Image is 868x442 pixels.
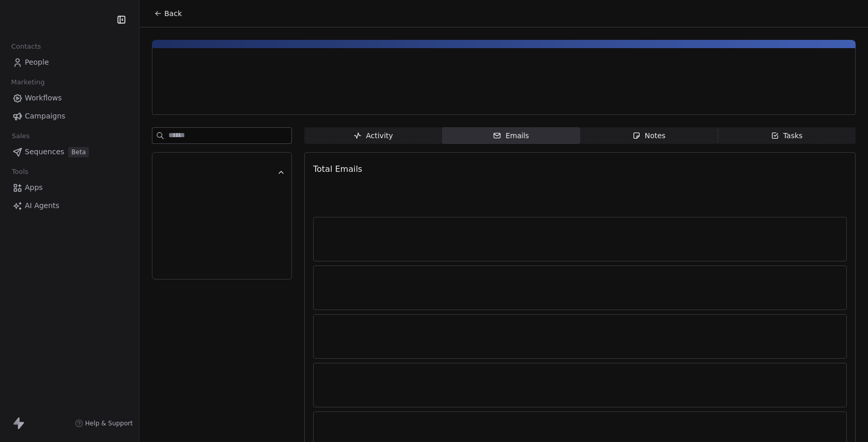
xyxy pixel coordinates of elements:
span: Total Emails [313,164,362,174]
span: Marketing [7,75,49,90]
div: Tasks [771,130,803,141]
a: Campaigns [8,108,131,125]
a: Help & Support [75,419,133,428]
a: Apps [8,179,131,196]
span: Workflows [25,93,62,104]
a: People [8,54,131,71]
span: Help & Support [85,419,133,428]
span: Beta [68,147,89,157]
div: Activity [353,130,393,141]
button: Back [148,4,188,23]
span: Tools [7,164,33,180]
span: Campaigns [25,111,65,122]
div: Notes [632,130,665,141]
span: Apps [25,182,43,193]
a: SequencesBeta [8,143,131,160]
span: AI Agents [25,200,59,211]
span: People [25,57,49,68]
a: Workflows [8,90,131,107]
span: Sequences [25,146,64,157]
span: Back [164,8,182,19]
span: Sales [7,128,34,144]
span: Contacts [7,39,45,54]
a: AI Agents [8,197,131,214]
